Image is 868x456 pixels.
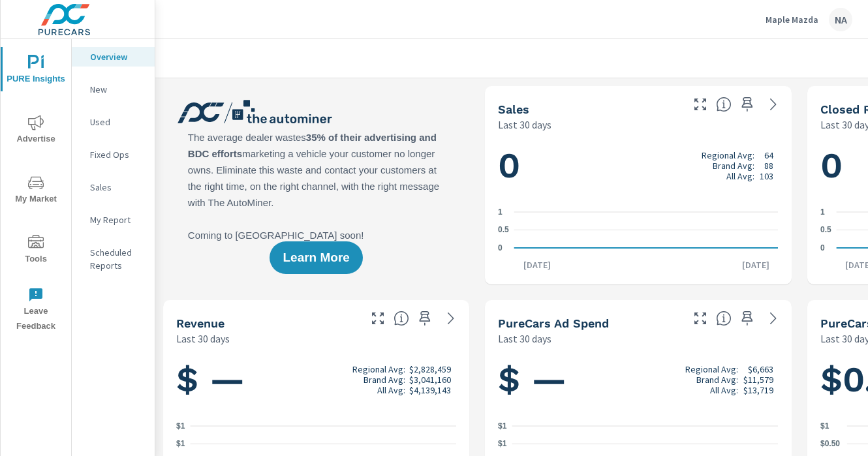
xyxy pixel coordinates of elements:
[760,171,773,181] p: 103
[820,421,829,431] text: $1
[498,144,778,188] h1: 0
[90,181,144,194] p: Sales
[5,175,67,207] span: My Market
[498,102,529,116] h5: Sales
[5,287,67,334] span: Leave Feedback
[764,150,773,160] p: 64
[498,440,507,449] text: $1
[72,112,155,132] div: Used
[726,171,754,181] p: All Avg:
[763,94,784,115] a: See more details in report
[414,308,435,329] span: Save this to your personalized report
[820,440,840,449] text: $0.50
[498,421,507,431] text: $1
[270,241,362,274] button: Learn More
[498,331,551,346] p: Last 30 days
[498,316,609,330] h5: PureCars Ad Spend
[743,374,773,385] p: $11,579
[737,94,758,115] span: Save this to your personalized report
[748,364,773,374] p: $6,663
[716,97,732,112] span: Number of vehicles sold by the dealership over the selected date range. [Source: This data is sou...
[763,308,784,329] a: See more details in report
[441,308,461,329] a: See more details in report
[498,117,551,132] p: Last 30 days
[829,8,852,31] div: NA
[820,226,831,235] text: 0.5
[498,207,503,217] text: 1
[90,148,144,161] p: Fixed Ops
[737,308,758,329] span: Save this to your personalized report
[713,160,754,171] p: Brand Avg:
[1,39,71,339] div: nav menu
[764,160,773,171] p: 88
[514,258,560,271] p: [DATE]
[72,80,155,99] div: New
[283,252,349,264] span: Learn More
[409,364,451,374] p: $2,828,459
[702,150,754,160] p: Regional Avg:
[498,226,509,235] text: 0.5
[90,115,144,129] p: Used
[72,177,155,197] div: Sales
[766,14,818,25] p: Maple Mazda
[176,316,225,330] h5: Revenue
[352,364,405,374] p: Regional Avg:
[820,207,825,217] text: 1
[364,374,405,385] p: Brand Avg:
[90,246,144,272] p: Scheduled Reports
[176,421,185,431] text: $1
[176,357,456,402] h1: $ —
[710,385,738,395] p: All Avg:
[690,308,711,329] button: Make Fullscreen
[90,83,144,96] p: New
[498,243,503,252] text: 0
[696,374,738,385] p: Brand Avg:
[176,440,185,449] text: $1
[72,210,155,230] div: My Report
[716,311,732,326] span: Total cost of media for all PureCars channels for the selected dealership group over the selected...
[409,385,451,395] p: $4,139,143
[743,385,773,395] p: $13,719
[820,243,825,252] text: 0
[367,308,388,329] button: Make Fullscreen
[685,364,738,374] p: Regional Avg:
[690,94,711,115] button: Make Fullscreen
[5,55,67,87] span: PURE Insights
[5,235,67,267] span: Tools
[90,213,144,226] p: My Report
[394,311,409,326] span: Total sales revenue over the selected date range. [Source: This data is sourced from the dealer’s...
[72,145,155,164] div: Fixed Ops
[72,243,155,275] div: Scheduled Reports
[72,47,155,67] div: Overview
[90,50,144,63] p: Overview
[176,331,230,346] p: Last 30 days
[5,115,67,147] span: Advertise
[409,374,451,385] p: $3,041,160
[498,357,778,402] h1: $ —
[377,385,405,395] p: All Avg:
[733,258,779,271] p: [DATE]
